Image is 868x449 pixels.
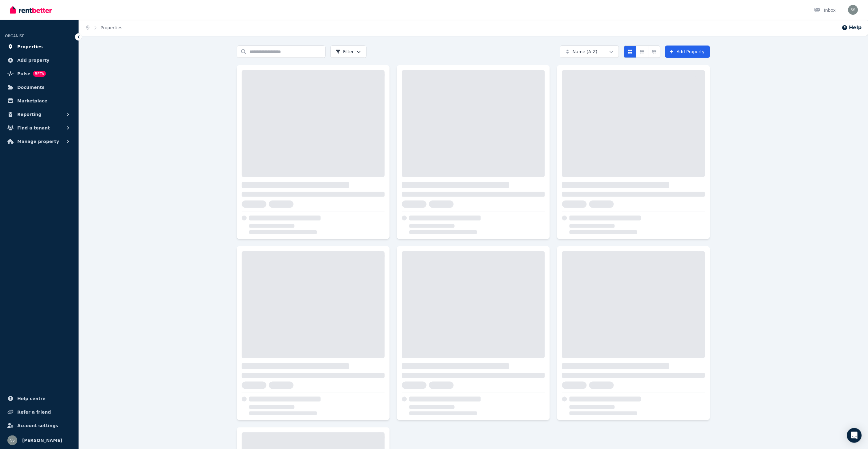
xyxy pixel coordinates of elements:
[17,422,58,429] span: Account settings
[5,34,24,38] span: ORGANISE
[17,97,47,105] span: Marketplace
[17,395,46,402] span: Help centre
[10,5,52,14] img: RentBetter
[636,46,648,58] button: Compact list view
[5,95,74,107] a: Marketplace
[5,41,74,53] a: Properties
[17,57,50,64] span: Add property
[5,68,74,80] a: PulseBETA
[5,406,74,418] a: Refer a friend
[17,138,59,145] span: Manage property
[848,5,858,15] img: Shiva Sapkota
[842,24,862,31] button: Help
[336,49,354,55] span: Filter
[624,46,636,58] button: Card view
[5,419,74,432] a: Account settings
[5,81,74,93] a: Documents
[17,84,45,91] span: Documents
[573,49,598,55] span: Name (A-Z)
[5,392,74,405] a: Help centre
[17,124,50,132] span: Find a tenant
[22,437,62,444] span: [PERSON_NAME]
[17,70,30,77] span: Pulse
[5,108,74,121] button: Reporting
[648,46,660,58] button: Expanded list view
[17,43,43,50] span: Properties
[101,25,123,30] a: Properties
[5,135,74,148] button: Manage property
[17,408,51,416] span: Refer a friend
[331,46,367,58] button: Filter
[624,46,660,58] div: View options
[665,46,710,58] a: Add Property
[33,71,46,77] span: BETA
[5,122,74,134] button: Find a tenant
[5,54,74,66] a: Add property
[814,7,836,13] div: Inbox
[847,428,862,443] div: Open Intercom Messenger
[17,111,41,118] span: Reporting
[79,20,130,36] nav: Breadcrumb
[560,46,619,58] button: Name (A-Z)
[7,435,17,445] img: Shiva Sapkota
